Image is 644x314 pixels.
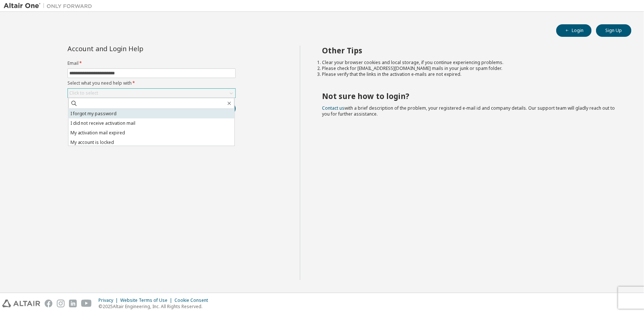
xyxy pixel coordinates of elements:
[98,303,212,310] p: © 2025 Altair Engineering, Inc. All Rights Reserved.
[322,105,345,111] a: Contact us
[2,300,40,307] img: altair_logo.svg
[57,300,65,307] img: instagram.svg
[322,46,619,55] h2: Other Tips
[596,24,631,37] button: Sign Up
[69,90,98,96] div: Click to select
[322,66,619,71] li: Please check for [EMAIL_ADDRESS][DOMAIN_NAME] mails in your junk or spam folder.
[174,297,212,303] div: Cookie Consent
[556,24,592,37] button: Login
[69,300,77,307] img: linkedin.svg
[322,105,615,117] span: with a brief description of the problem, your registered e-mail id and company details. Our suppo...
[67,46,202,52] div: Account and Login Help
[81,300,92,307] img: youtube.svg
[67,80,236,86] label: Select what you need help with
[68,89,235,98] div: Click to select
[322,60,619,66] li: Clear your browser cookies and local storage, if you continue experiencing problems.
[322,71,619,77] li: Please verify that the links in the activation e-mails are not expired.
[120,297,174,303] div: Website Terms of Use
[98,297,120,303] div: Privacy
[322,91,619,101] h2: Not sure how to login?
[67,60,236,66] label: Email
[4,2,96,10] img: Altair One
[69,109,235,119] li: I forgot my password
[45,300,52,307] img: facebook.svg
